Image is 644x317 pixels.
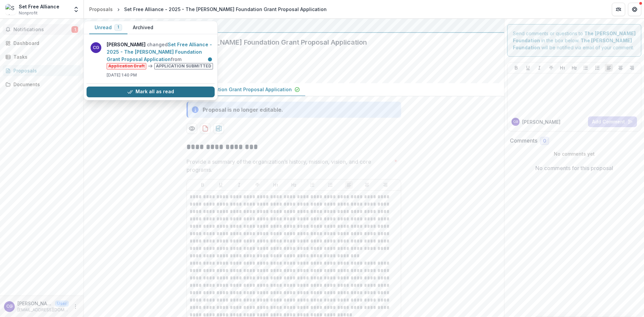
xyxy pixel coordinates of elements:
button: Strike [253,181,261,189]
button: Align Left [605,64,613,72]
button: Heading 1 [272,181,280,189]
nav: breadcrumb [87,4,329,14]
div: Dashboard [13,40,75,47]
h2: Set Free Alliance - 2025 - The [PERSON_NAME] Foundation Grant Proposal Application [89,38,488,46]
button: Strike [547,64,555,72]
button: Ordered List [326,181,334,189]
p: [PERSON_NAME] [17,300,52,307]
button: Get Help [628,3,641,16]
p: No comments for this proposal [535,164,613,172]
div: Proposals [89,6,113,13]
a: Documents [3,79,81,90]
button: download-proposal [213,123,224,134]
div: Tasks [13,53,75,60]
button: Heading 2 [570,64,578,72]
span: Notifications [13,27,71,33]
button: Align Center [616,64,625,72]
button: Underline [524,64,532,72]
button: Italicize [235,181,243,189]
button: download-proposal [200,123,211,134]
div: Proposal is no longer editable. [203,106,283,114]
div: Send comments or questions to in the box below. will be notified via email of your comment. [507,24,642,57]
button: Align Left [345,181,353,189]
button: Partners [612,3,625,16]
span: Nonprofit [19,10,38,16]
button: Open entity switcher [71,3,81,16]
button: Bullet List [582,64,590,72]
button: Heading 2 [290,181,298,189]
button: Italicize [535,64,543,72]
button: Align Right [628,64,636,72]
a: Set Free Alliance - 2025 - The [PERSON_NAME] Foundation Grant Proposal Application [107,42,212,62]
span: 1 [117,25,119,30]
button: Bold [199,181,207,189]
a: Proposals [87,4,115,14]
h2: Comments [510,138,537,144]
button: Bold [512,64,520,72]
a: Proposals [3,65,81,76]
button: Add Comment [588,116,637,127]
p: [EMAIL_ADDRESS][DOMAIN_NAME] [17,307,69,313]
a: Dashboard [3,38,81,49]
button: Underline [217,181,225,189]
button: Archived [127,21,159,34]
img: Set Free Alliance [5,4,16,15]
button: Heading 1 [558,64,567,72]
button: More [71,303,79,311]
div: Set Free Alliance [19,3,59,10]
button: Unread [89,21,127,34]
div: Claire Gooch [6,304,13,309]
div: Set Free Alliance - 2025 - The [PERSON_NAME] Foundation Grant Proposal Application [124,6,327,13]
button: Bullet List [308,181,316,189]
button: Align Center [363,181,371,189]
div: The [PERSON_NAME] Foundation [89,21,499,30]
a: Tasks [3,51,81,62]
button: Ordered List [593,64,601,72]
p: [PERSON_NAME] [522,118,560,125]
button: Notifications1 [3,24,81,35]
span: 0 [543,138,546,144]
button: Mark all as read [87,87,215,97]
p: User [55,301,69,307]
button: Align Right [381,181,389,189]
div: Claire Gooch [513,120,518,123]
span: 1 [71,26,78,33]
p: changed from [107,41,216,69]
div: Proposals [13,67,75,74]
div: Documents [13,81,75,88]
button: Preview bc81f8e5-2824-4a94-837b-27ba5cf30749-0.pdf [186,123,197,134]
p: Provide a summary of the organization’s history, mission, vision, and core programs. [186,158,391,174]
p: No comments yet [510,150,639,157]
